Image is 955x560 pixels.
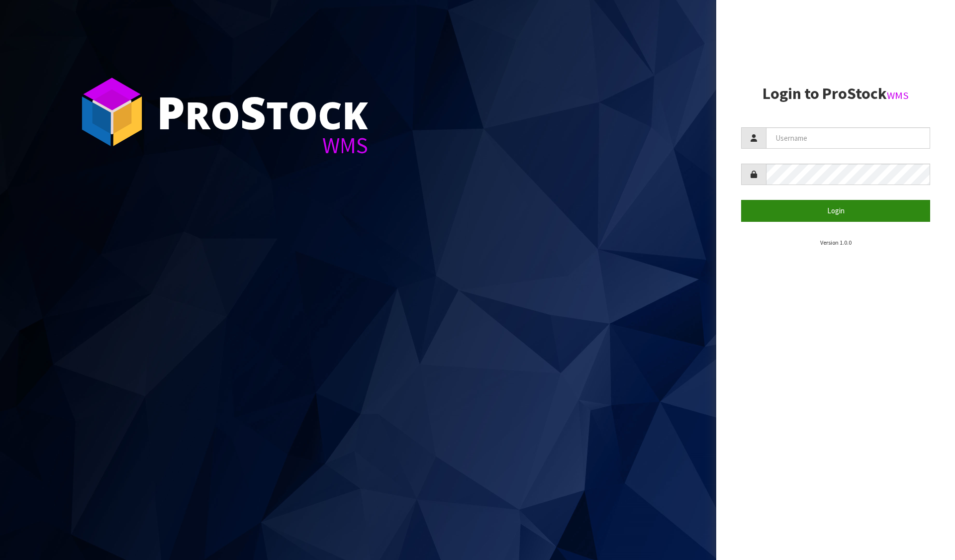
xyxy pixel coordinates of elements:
[75,75,149,149] img: ProStock Cube
[157,134,368,157] div: WMS
[741,200,930,221] button: Login
[766,127,930,149] input: Username
[157,82,185,142] span: P
[887,89,909,102] small: WMS
[157,90,368,134] div: ro tock
[240,82,266,142] span: S
[741,85,930,102] h2: Login to ProStock
[820,239,852,246] small: Version 1.0.0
